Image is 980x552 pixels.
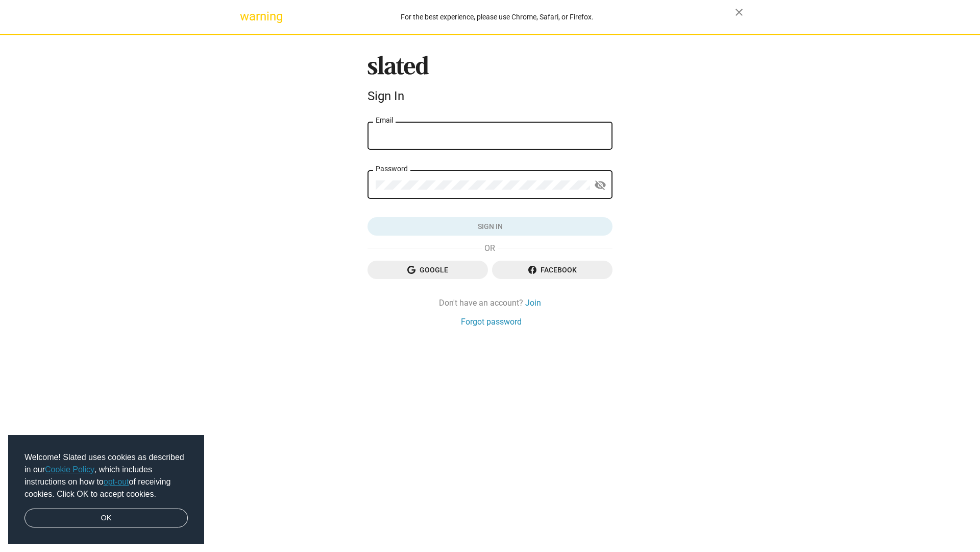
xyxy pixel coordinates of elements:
div: Sign In [367,89,612,103]
div: For the best experience, please use Chrome, Safari, or Firefox. [259,10,735,24]
span: Facebook [500,261,604,279]
mat-icon: warning [240,10,252,22]
a: dismiss cookie message [24,509,188,528]
button: Facebook [492,261,612,279]
a: Forgot password [461,316,522,327]
a: Join [525,297,541,308]
button: Google [367,261,488,279]
button: Show password [590,175,610,196]
mat-icon: close [733,6,745,18]
div: cookieconsent [8,435,204,544]
mat-icon: visibility_off [594,177,606,193]
sl-branding: Sign In [367,56,612,108]
a: Cookie Policy [45,465,94,474]
span: Google [376,261,480,279]
div: Don't have an account? [367,297,612,308]
span: Welcome! Slated uses cookies as described in our , which includes instructions on how to of recei... [24,451,188,500]
a: opt-out [104,477,129,486]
